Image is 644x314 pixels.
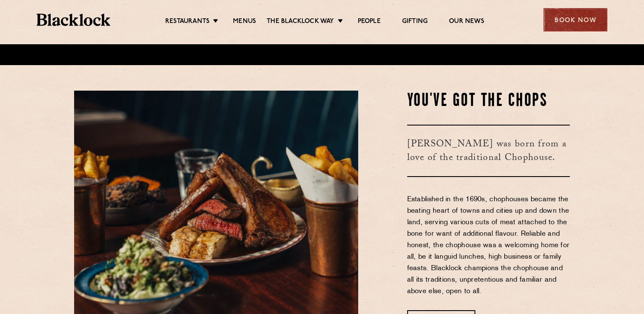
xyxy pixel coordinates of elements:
a: People [358,17,381,27]
h3: [PERSON_NAME] was born from a love of the traditional Chophouse. [407,125,570,177]
p: Established in the 1690s, chophouses became the beating heart of towns and cities up and down the... [407,194,570,297]
div: Book Now [543,8,607,31]
a: Menus [233,17,256,27]
a: Gifting [402,17,428,27]
h2: You've Got The Chops [407,91,570,112]
img: BL_Textured_Logo-footer-cropped.svg [37,14,110,26]
a: Restaurants [165,17,210,27]
a: The Blacklock Way [267,17,334,27]
a: Our News [449,17,484,27]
